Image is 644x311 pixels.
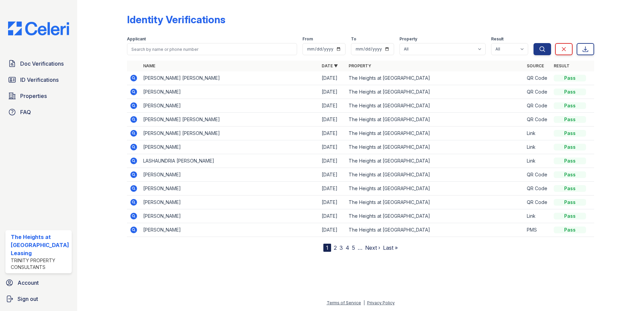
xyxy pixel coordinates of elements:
[554,213,586,219] div: Pass
[383,244,398,251] a: Last »
[346,223,524,237] td: The Heights at [GEOGRAPHIC_DATA]
[346,85,524,99] td: The Heights at [GEOGRAPHIC_DATA]
[5,105,72,119] a: FAQ
[127,36,146,42] label: Applicant
[527,63,544,68] a: Source
[140,154,319,168] td: LASHAUNDRIA [PERSON_NAME]
[351,36,356,42] label: To
[367,300,395,305] a: Privacy Policy
[140,168,319,182] td: [PERSON_NAME]
[358,244,362,252] span: …
[20,60,64,68] span: Doc Verifications
[140,127,319,140] td: [PERSON_NAME] [PERSON_NAME]
[319,182,346,196] td: [DATE]
[346,113,524,127] td: The Heights at [GEOGRAPHIC_DATA]
[554,199,586,206] div: Pass
[554,89,586,95] div: Pass
[140,85,319,99] td: [PERSON_NAME]
[3,22,74,35] img: CE_Logo_Blue-a8612792a0a2168367f1c8372b55b34899dd931a85d93a1a3d3e32e68fde9ad4.png
[140,209,319,223] td: [PERSON_NAME]
[524,196,551,209] td: QR Code
[143,63,155,68] a: Name
[5,89,72,103] a: Properties
[323,244,331,252] div: 1
[554,171,586,178] div: Pass
[319,154,346,168] td: [DATE]
[554,144,586,150] div: Pass
[346,182,524,196] td: The Heights at [GEOGRAPHIC_DATA]
[554,75,586,81] div: Pass
[302,36,313,42] label: From
[11,257,69,271] div: Trinity Property Consultants
[554,102,586,109] div: Pass
[327,300,361,305] a: Terms of Service
[524,209,551,223] td: Link
[319,99,346,113] td: [DATE]
[346,127,524,140] td: The Heights at [GEOGRAPHIC_DATA]
[319,140,346,154] td: [DATE]
[524,85,551,99] td: QR Code
[352,244,355,251] a: 5
[346,168,524,182] td: The Heights at [GEOGRAPHIC_DATA]
[340,244,343,251] a: 3
[140,99,319,113] td: [PERSON_NAME]
[524,140,551,154] td: Link
[365,244,380,251] a: Next ›
[346,71,524,85] td: The Heights at [GEOGRAPHIC_DATA]
[3,276,74,289] a: Account
[524,223,551,237] td: PMS
[554,116,586,123] div: Pass
[554,63,570,68] a: Result
[140,140,319,154] td: [PERSON_NAME]
[319,223,346,237] td: [DATE]
[18,295,38,303] span: Sign out
[346,244,349,251] a: 4
[524,154,551,168] td: Link
[346,209,524,223] td: The Heights at [GEOGRAPHIC_DATA]
[319,196,346,209] td: [DATE]
[140,182,319,196] td: [PERSON_NAME]
[319,209,346,223] td: [DATE]
[319,127,346,140] td: [DATE]
[5,57,72,70] a: Doc Verifications
[346,154,524,168] td: The Heights at [GEOGRAPHIC_DATA]
[491,36,504,42] label: Result
[554,130,586,137] div: Pass
[319,85,346,99] td: [DATE]
[346,99,524,113] td: The Heights at [GEOGRAPHIC_DATA]
[319,113,346,127] td: [DATE]
[319,168,346,182] td: [DATE]
[524,71,551,85] td: QR Code
[127,13,225,26] div: Identity Verifications
[524,127,551,140] td: Link
[524,99,551,113] td: QR Code
[554,185,586,192] div: Pass
[363,300,365,305] div: |
[524,182,551,196] td: QR Code
[140,223,319,237] td: [PERSON_NAME]
[524,113,551,127] td: QR Code
[554,227,586,233] div: Pass
[349,63,371,68] a: Property
[140,71,319,85] td: [PERSON_NAME] [PERSON_NAME]
[322,63,338,68] a: Date ▼
[346,140,524,154] td: The Heights at [GEOGRAPHIC_DATA]
[20,108,31,116] span: FAQ
[11,233,69,257] div: The Heights at [GEOGRAPHIC_DATA] Leasing
[18,279,39,287] span: Account
[20,92,47,100] span: Properties
[334,244,337,251] a: 2
[5,73,72,87] a: ID Verifications
[346,196,524,209] td: The Heights at [GEOGRAPHIC_DATA]
[20,76,59,84] span: ID Verifications
[3,292,74,306] a: Sign out
[319,71,346,85] td: [DATE]
[140,113,319,127] td: [PERSON_NAME] [PERSON_NAME]
[127,43,297,55] input: Search by name or phone number
[140,196,319,209] td: [PERSON_NAME]
[399,36,417,42] label: Property
[554,158,586,164] div: Pass
[524,168,551,182] td: QR Code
